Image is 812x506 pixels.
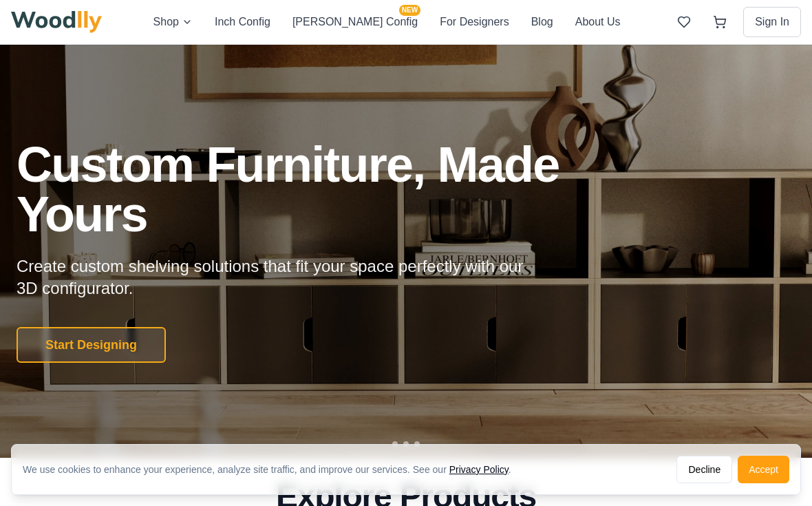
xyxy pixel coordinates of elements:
button: About Us [575,13,621,31]
button: Sign In [743,7,801,37]
button: Decline [676,456,732,483]
button: Accept [738,456,789,483]
button: Blog [531,13,553,31]
button: Inch Config [215,13,270,31]
p: Create custom shelving solutions that fit your space perfectly with our 3D configurator. [17,255,545,299]
span: NEW [399,5,420,16]
h1: Custom Furniture, Made Yours [17,140,633,239]
button: Start Designing [17,327,166,363]
div: We use cookies to enhance your experience, analyze site traffic, and improve our services. See our . [23,463,522,476]
a: Privacy Policy [449,464,509,475]
img: Woodlly [11,11,102,33]
button: For Designers [440,13,509,31]
button: Shop [153,13,193,31]
button: [PERSON_NAME] ConfigNEW [292,13,418,31]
